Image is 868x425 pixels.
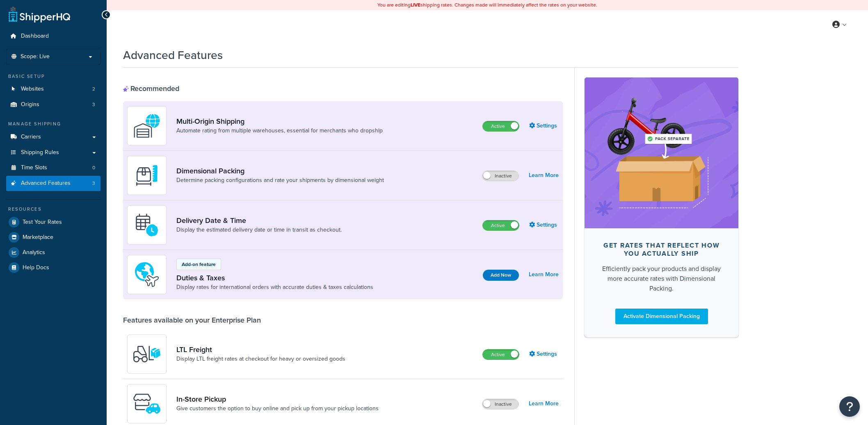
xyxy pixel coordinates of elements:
p: Add-on feature [182,261,216,268]
div: Efficiently pack your products and display more accurate rates with Dimensional Packing. [598,264,725,293]
span: Time Slots [21,164,47,171]
span: Test Your Rates [23,219,62,226]
a: In-Store Pickup [176,395,379,404]
img: y79ZsPf0fXUFUhFXDzUgf+ktZg5F2+ohG75+v3d2s1D9TjoU8PiyCIluIjV41seZevKCRuEjTPPOKHJsQcmKCXGdfprl3L4q7... [132,340,161,368]
a: Settings [529,219,559,231]
a: Give customers the option to buy online and pick up from your pickup locations [176,405,379,413]
div: Basic Setup [6,73,101,80]
a: Automate rating from multiple warehouses, essential for merchants who dropship [176,127,383,135]
a: Activate Dimensional Packing [615,309,708,324]
b: LIVE [411,1,420,9]
span: Carriers [21,134,41,141]
label: Inactive [482,171,519,181]
a: Origins3 [6,97,101,112]
div: Features available on your Enterprise Plan [123,316,261,325]
img: feature-image-dim-d40ad3071a2b3c8e08177464837368e35600d3c5e73b18a22c1e4bb210dc32ac.png [597,90,726,216]
a: Learn More [529,398,559,409]
a: Dashboard [6,29,101,44]
a: Marketplace [6,230,101,245]
span: Help Docs [23,264,49,271]
span: Scope: Live [21,53,50,60]
div: Manage Shipping [6,120,101,127]
a: Advanced Features3 [6,176,101,191]
a: Shipping Rules [6,145,101,160]
a: Learn More [529,170,559,181]
span: Analytics [23,249,45,256]
li: Advanced Features [6,176,101,191]
div: Resources [6,206,101,213]
label: Active [483,350,519,359]
a: Analytics [6,245,101,260]
a: Carriers [6,130,101,145]
img: icon-duo-feat-landed-cost-7136b061.png [132,260,161,289]
a: Websites2 [6,82,101,97]
span: Shipping Rules [21,149,59,156]
img: gfkeb5ejjkALwAAAABJRU5ErkJggg== [132,211,161,239]
h1: Advanced Features [123,47,223,63]
a: Display LTL freight rates at checkout for heavy or oversized goods [176,355,345,363]
div: Recommended [123,84,179,93]
a: Display the estimated delivery date or time in transit as checkout. [176,226,342,234]
span: 3 [92,101,95,108]
span: 2 [92,86,95,93]
a: Multi-Origin Shipping [176,117,383,126]
img: wfgcfpwTIucLEAAAAASUVORK5CYII= [132,389,161,418]
img: DTVBYsAAAAAASUVORK5CYII= [132,161,161,190]
button: Add Now [483,270,519,281]
li: Origins [6,97,101,112]
a: Help Docs [6,260,101,275]
a: LTL Freight [176,345,345,354]
li: Time Slots [6,160,101,175]
label: Active [483,220,519,230]
a: Test Your Rates [6,215,101,230]
a: Learn More [529,269,559,280]
span: 0 [92,164,95,171]
a: Time Slots0 [6,160,101,175]
button: Open Resource Center [839,396,860,417]
span: Advanced Features [21,180,71,187]
li: Websites [6,82,101,97]
a: Display rates for international orders with accurate duties & taxes calculations [176,283,373,291]
a: Determine packing configurations and rate your shipments by dimensional weight [176,176,384,184]
span: Dashboard [21,33,49,40]
span: Origins [21,101,39,108]
label: Active [483,121,519,131]
label: Inactive [482,399,519,409]
span: Marketplace [23,234,53,241]
a: Settings [529,120,559,132]
a: Delivery Date & Time [176,216,342,225]
a: Dimensional Packing [176,166,384,175]
a: Duties & Taxes [176,273,373,282]
span: Websites [21,86,44,93]
div: Get rates that reflect how you actually ship [598,241,725,258]
a: Settings [529,348,559,360]
img: WatD5o0RtDAAAAAElFTkSuQmCC [132,111,161,140]
span: 3 [92,180,95,187]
